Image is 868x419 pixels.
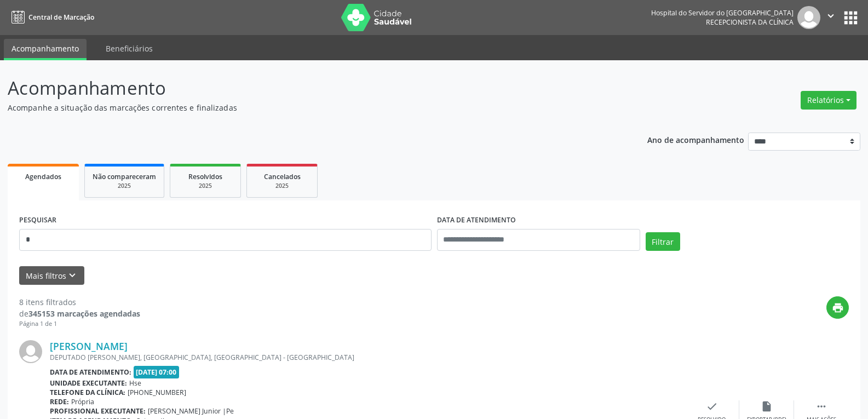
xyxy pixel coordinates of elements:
div: Página 1 de 1 [19,319,140,329]
div: 2025 [255,182,309,190]
div: 2025 [93,182,156,190]
span: Hse [129,378,141,388]
button: Mais filtroskeyboard_arrow_down [19,266,84,285]
b: Data de atendimento: [50,368,131,377]
a: Acompanhamento [4,39,87,60]
i: check [706,400,718,412]
button:  [820,6,841,29]
label: DATA DE ATENDIMENTO [437,212,516,229]
a: [PERSON_NAME] [50,340,128,352]
a: Beneficiários [98,39,160,58]
span: Não compareceram [93,172,156,181]
b: Unidade executante: [50,378,127,388]
i:  [825,10,837,22]
strong: 345153 marcações agendadas [28,308,140,319]
img: img [19,340,42,363]
p: Acompanhe a situação das marcações correntes e finalizadas [8,102,605,113]
div: Hospital do Servidor do [GEOGRAPHIC_DATA] [651,8,794,18]
button: Filtrar [646,232,680,251]
button: Relatórios [801,91,856,110]
i:  [815,400,827,412]
span: Central de Marcação [28,13,94,22]
i: print [832,302,844,314]
div: DEPUTADO [PERSON_NAME], [GEOGRAPHIC_DATA], [GEOGRAPHIC_DATA] - [GEOGRAPHIC_DATA] [50,353,685,362]
label: PESQUISAR [19,212,56,229]
b: Telefone da clínica: [50,388,125,397]
span: [PHONE_NUMBER] [128,388,186,397]
p: Ano de acompanhamento [647,133,744,146]
div: 8 itens filtrados [19,296,140,308]
button: print [826,296,849,319]
span: [PERSON_NAME] Junior |Pe [148,406,234,416]
i: keyboard_arrow_down [66,269,78,282]
p: Acompanhamento [8,74,605,102]
b: Rede: [50,397,69,406]
a: Central de Marcação [8,8,94,26]
span: Agendados [25,172,61,181]
span: Recepcionista da clínica [706,18,794,27]
div: de [19,308,140,319]
span: Própria [71,397,94,406]
div: 2025 [178,182,233,190]
span: [DATE] 07:00 [134,366,180,378]
span: Cancelados [264,172,301,181]
b: Profissional executante: [50,406,146,416]
button: apps [841,8,860,27]
span: Resolvidos [188,172,222,181]
img: img [797,6,820,29]
i: insert_drive_file [761,400,773,412]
